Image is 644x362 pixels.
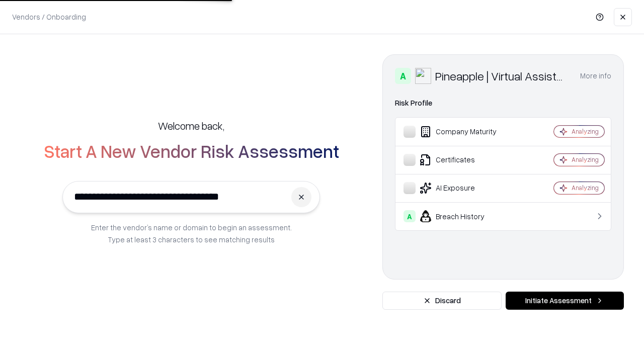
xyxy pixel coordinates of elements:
[404,126,524,138] div: Company Maturity
[12,12,86,22] p: Vendors / Onboarding
[404,210,416,222] div: A
[158,119,224,133] h5: Welcome back,
[395,97,611,109] div: Risk Profile
[404,154,524,166] div: Certificates
[91,221,292,245] p: Enter the vendor’s name or domain to begin an assessment. Type at least 3 characters to see match...
[506,292,624,310] button: Initiate Assessment
[44,141,339,161] h2: Start A New Vendor Risk Assessment
[382,292,502,310] button: Discard
[580,67,611,85] button: More info
[395,68,411,84] div: A
[404,182,524,194] div: AI Exposure
[415,68,431,84] img: Pineapple | Virtual Assistant Agency
[572,127,599,136] div: Analyzing
[404,210,524,222] div: Breach History
[572,155,599,164] div: Analyzing
[435,68,568,84] div: Pineapple | Virtual Assistant Agency
[572,184,599,192] div: Analyzing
